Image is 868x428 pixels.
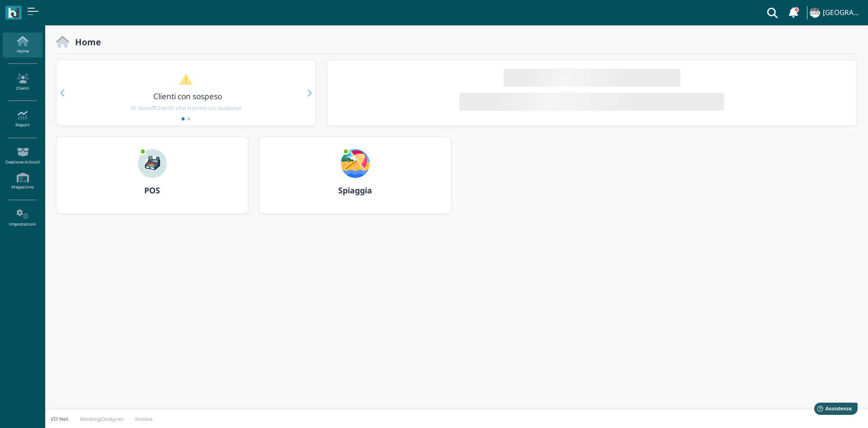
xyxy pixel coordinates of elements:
[57,60,316,125] div: 1 / 2
[27,7,60,14] span: Assistenza
[74,73,298,112] a: Clienti con sospeso Vi sono7clienti che hanno un sospeso
[8,8,19,18] img: logo
[131,104,241,112] span: Vi sono clienti che hanno un sospeso
[804,400,860,420] iframe: Help widget launcher
[823,9,863,17] h4: [GEOGRAPHIC_DATA]
[338,185,372,196] b: Spiaggia
[3,70,42,95] a: Clienti
[138,149,167,178] img: ...
[810,8,820,18] img: ...
[341,149,370,178] img: ...
[3,33,42,58] a: Home
[3,144,42,168] a: Gestione Articoli
[60,90,64,96] div: Previous slide
[144,185,160,196] b: POS
[152,105,156,111] b: 7
[307,90,311,96] div: Next slide
[3,107,42,132] a: Report
[75,92,300,101] h3: Clienti con sospeso
[69,37,101,47] h2: Home
[56,137,248,225] a: ... POS
[3,169,42,194] a: Magazzino
[3,206,42,231] a: Impostazioni
[259,137,451,225] a: ... Spiaggia
[808,2,863,24] a: ... [GEOGRAPHIC_DATA]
